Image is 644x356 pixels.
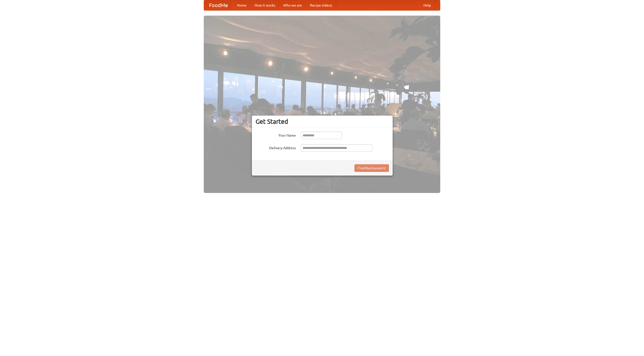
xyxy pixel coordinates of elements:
a: Home [233,0,251,10]
a: FoodMe [204,0,233,10]
a: How it works [251,0,279,10]
a: Help [419,0,435,10]
label: Delivery Address [256,144,296,150]
h3: Get Started [256,118,389,125]
a: Recipe videos [306,0,336,10]
label: Your Name [256,132,296,138]
button: Find Restaurants! [354,164,389,172]
a: Who we are [279,0,306,10]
